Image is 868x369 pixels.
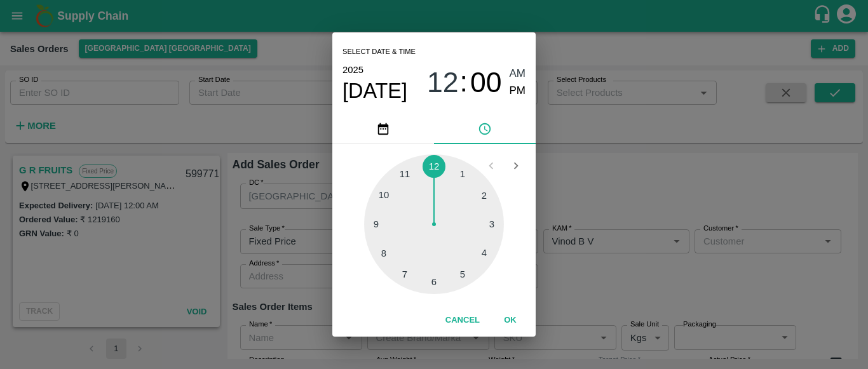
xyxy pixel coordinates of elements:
span: Select date & time [342,43,416,62]
button: [DATE] [342,78,407,104]
button: Cancel [440,309,485,332]
span: 12 [427,66,459,99]
span: : [460,65,468,99]
span: 00 [470,66,502,99]
button: AM [510,65,526,83]
button: 00 [470,65,502,99]
button: PM [510,83,526,100]
button: Open next view [504,154,528,178]
button: 2025 [342,62,363,78]
button: pick time [434,114,536,144]
button: OK [490,309,531,332]
button: 12 [427,65,459,99]
button: pick date [332,114,434,144]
